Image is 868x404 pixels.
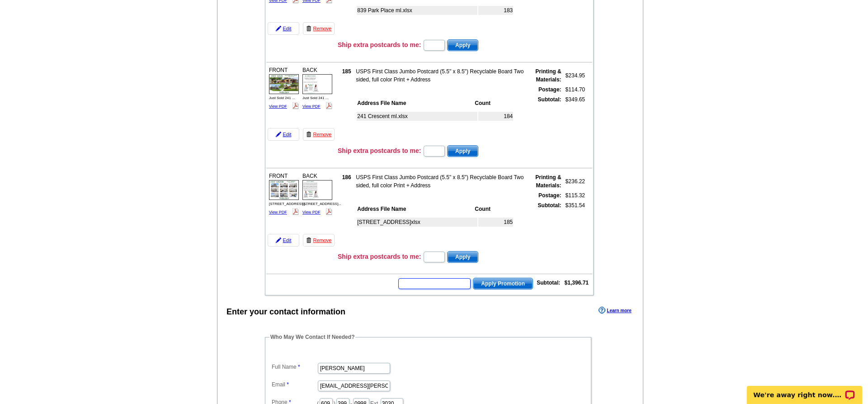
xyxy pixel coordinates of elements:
th: Count [474,204,513,214]
a: Edit [268,234,299,247]
strong: Subtotal: [538,202,561,209]
span: Just Sold 241 ... [302,96,328,100]
img: small-thumb.jpg [269,180,299,200]
a: Remove [303,234,335,247]
td: $114.70 [563,85,585,94]
td: $236.22 [563,173,585,190]
td: 185 [478,218,513,227]
img: pdf_logo.png [325,102,332,109]
div: Enter your contact information [226,306,345,318]
img: pencil-icon.gif [276,238,281,243]
span: Apply Promotion [473,278,533,289]
th: Address File Name [357,99,473,108]
img: small-thumb.jpg [302,180,332,200]
strong: Postage: [538,192,561,199]
button: Apply [447,145,478,157]
h3: Ship extra postcards to me: [338,41,421,49]
img: trashcan-icon.gif [306,132,311,137]
img: trashcan-icon.gif [306,26,311,31]
td: 183 [478,6,513,15]
img: pdf_logo.png [292,208,299,215]
div: BACK [301,171,334,218]
iframe: LiveChat chat widget [741,375,868,404]
img: small-thumb.jpg [269,74,299,94]
span: Apply [448,146,478,157]
button: Apply [447,251,478,263]
span: [STREET_ADDRESS]... [269,202,308,206]
button: Apply [447,39,478,51]
span: [STREET_ADDRESS]... [302,202,341,206]
a: View PDF [302,104,321,109]
label: Full Name [272,363,317,371]
div: FRONT [268,171,300,218]
img: pencil-icon.gif [276,26,281,31]
strong: Subtotal: [537,280,560,286]
a: Remove [303,22,335,35]
div: BACK [301,65,334,112]
a: Edit [268,128,299,141]
a: View PDF [269,104,287,109]
strong: 186 [342,174,351,181]
td: 839 Park Place ml.xlsx [357,6,477,15]
td: [STREET_ADDRESS]xlsx [357,218,477,227]
a: Edit [268,22,299,35]
td: $349.65 [563,95,585,142]
img: trashcan-icon.gif [306,238,311,243]
td: 184 [478,112,513,121]
img: pdf_logo.png [325,208,332,215]
a: Learn more [599,307,631,314]
strong: $1,396.71 [565,280,589,286]
span: Apply [448,40,478,51]
span: Just Sold 241 ... [269,96,295,100]
th: Count [474,99,513,108]
strong: Postage: [538,86,561,93]
a: View PDF [269,210,287,214]
div: FRONT [268,65,300,112]
img: pencil-icon.gif [276,132,281,137]
img: pdf_logo.png [292,102,299,109]
strong: Subtotal: [538,96,561,103]
a: View PDF [302,210,321,214]
h3: Ship extra postcards to me: [338,147,421,155]
strong: Printing & Materials: [535,174,561,189]
td: $115.32 [563,191,585,200]
label: Email [272,380,317,389]
td: USPS First Class Jumbo Postcard (5.5" x 8.5") Recyclable Board Two sided, full color Print + Address [355,67,526,84]
span: Apply [448,252,478,262]
td: $351.54 [563,201,585,248]
h3: Ship extra postcards to me: [338,252,421,261]
button: Apply Promotion [473,278,533,290]
th: Address File Name [357,204,473,214]
td: 241 Crescent ml.xlsx [357,112,477,121]
legend: Who May We Contact If Needed? [269,333,355,341]
td: USPS First Class Jumbo Postcard (5.5" x 8.5") Recyclable Board Two sided, full color Print + Address [355,173,526,190]
a: Remove [303,128,335,141]
td: $234.95 [563,67,585,84]
strong: 185 [342,68,351,75]
strong: Printing & Materials: [535,68,561,83]
img: small-thumb.jpg [302,74,332,94]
